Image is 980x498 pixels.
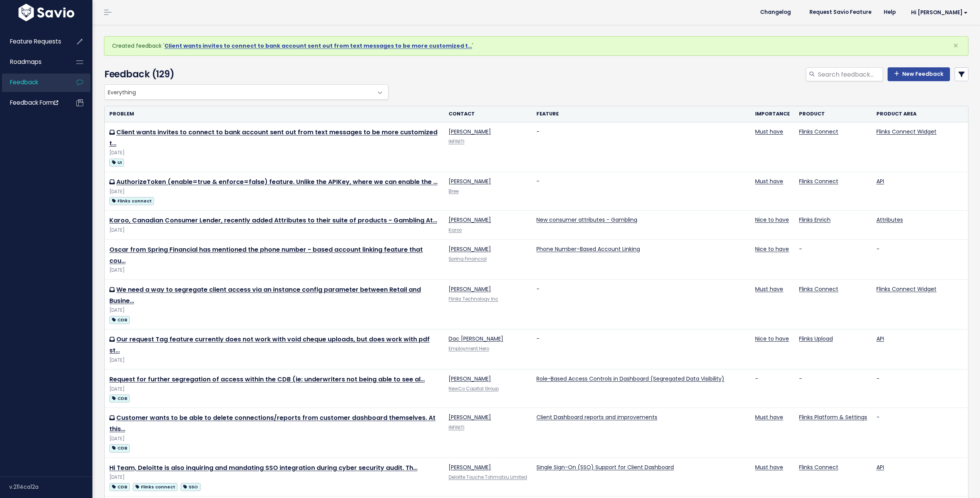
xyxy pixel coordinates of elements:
[536,413,657,421] a: Client Dashboard reports and improvements
[888,67,950,81] a: New Feedback
[449,424,464,431] a: INFINITI
[109,245,423,265] a: Oscar from Spring Financial has mentioned the phone number - based account linking feature that cou…
[755,463,783,471] a: Must have
[449,346,489,352] a: Employment Hero
[755,177,783,185] a: Must have
[872,408,968,458] td: -
[109,335,430,355] a: Our request Tag feature currently does not work with void cheque uploads, but does work with pdf st…
[109,159,124,167] span: UI
[109,157,124,167] a: UI
[2,94,64,112] a: Feedback form
[109,394,130,403] span: CDB
[532,279,750,329] td: -
[109,385,439,393] div: [DATE]
[817,67,883,81] input: Search feedback...
[104,67,385,81] h4: Feedback (129)
[133,483,178,491] span: Flinks connect
[109,473,439,481] div: [DATE]
[536,245,640,253] a: Phone Number–Based Account Linking
[104,36,968,56] div: Created feedback ' '
[876,463,884,471] a: API
[532,329,750,369] td: -
[449,245,491,253] a: [PERSON_NAME]
[17,4,76,21] img: logo-white.9d6f32f41409.svg
[449,474,527,480] a: Deloitte Touche Tohmatsu Limited
[799,463,838,471] a: Flinks Connect
[536,375,724,383] a: Role-Based Access Controls in Dashboard (Segregated Data Visibility)
[449,386,499,392] a: NewCo Capital Group
[876,177,884,185] a: API
[449,335,503,343] a: Dac [PERSON_NAME]
[449,296,498,302] a: Flinks Technology Inc
[104,84,389,100] span: Everything
[449,139,464,145] a: INFINITI
[109,306,439,314] div: [DATE]
[876,216,903,224] a: Attributes
[449,188,459,194] a: Bree
[109,266,439,274] div: [DATE]
[109,226,439,234] div: [DATE]
[876,335,884,343] a: API
[2,53,64,71] a: Roadmaps
[109,443,130,453] a: CDB
[449,375,491,383] a: [PERSON_NAME]
[449,177,491,185] a: [PERSON_NAME]
[872,239,968,279] td: -
[750,106,794,122] th: Importance
[10,37,61,45] span: Feature Requests
[109,316,130,324] span: CDB
[109,356,439,364] div: [DATE]
[911,10,968,15] span: Hi [PERSON_NAME]
[755,335,789,343] a: Nice to have
[109,197,154,205] span: Flinks connect
[799,177,838,185] a: Flinks Connect
[799,216,831,224] a: Flinks Enrich
[444,106,532,122] th: Contact
[109,188,439,196] div: [DATE]
[799,413,867,421] a: Flinks Platform & Settings
[872,106,968,122] th: Product Area
[9,477,92,497] div: v.2114ca12a
[953,39,958,52] span: ×
[2,74,64,91] a: Feedback
[755,413,783,421] a: Must have
[181,482,200,491] a: SSO
[532,106,750,122] th: Feature
[109,285,421,305] a: We need a way to segregate client access via an instance config parameter between Retail and Busine…
[116,177,437,186] a: AuthorizeToken (enable=true & enforce=false) feature. Unlike the APIKey, where we can enable the …
[109,375,425,384] a: Request for further segregation of access within the CDB (ie: underwriters not being able to see al…
[10,99,58,107] span: Feedback form
[803,7,878,18] a: Request Savio Feature
[109,413,436,433] a: Customer wants to be able to delete connections/reports from customer dashboard themselves. At this…
[109,393,130,403] a: CDB
[872,369,968,408] td: -
[109,444,130,452] span: CDB
[164,42,472,50] a: Client wants invites to connect to bank account sent out from text messages to be more customized t…
[750,369,794,408] td: -
[109,435,439,443] div: [DATE]
[109,149,439,157] div: [DATE]
[945,37,966,55] button: Close
[109,483,130,491] span: CDB
[794,239,872,279] td: -
[799,335,833,343] a: Flinks Upload
[760,10,791,15] span: Changelog
[449,285,491,293] a: [PERSON_NAME]
[105,85,373,99] span: Everything
[449,256,487,262] a: Spring Financial
[902,7,974,18] a: Hi [PERSON_NAME]
[10,58,42,66] span: Roadmaps
[794,369,872,408] td: -
[10,78,38,86] span: Feedback
[109,482,130,491] a: CDB
[794,106,872,122] th: Product
[532,172,750,211] td: -
[532,122,750,172] td: -
[105,106,444,122] th: Problem
[536,216,637,224] a: New consumer attributes - Gambling
[109,128,437,148] a: Client wants invites to connect to bank account sent out from text messages to be more customized t…
[109,216,437,225] a: Karoo, Canadian Consumer Lender, recently added Attributes to their suite of products - Gambling At…
[878,7,902,18] a: Help
[799,128,838,135] a: Flinks Connect
[133,482,178,491] a: Flinks connect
